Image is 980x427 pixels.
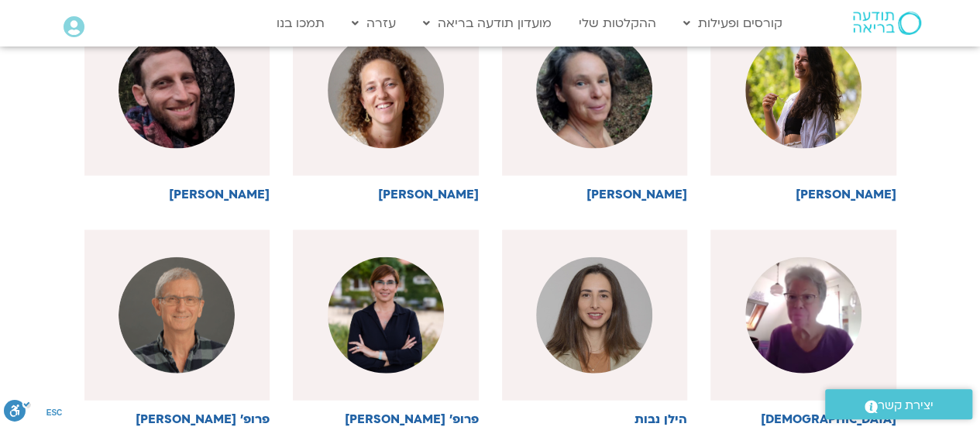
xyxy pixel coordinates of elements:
h6: [PERSON_NAME] [84,188,270,201]
img: %D7%90%D7%95%D7%A4%D7%99%D7%A8-%D7%94%D7%99%D7%9E%D7%9F-%D7%A2%D7%9E%D7%95%D7%93-%D7%9E%D7%A8%D7%... [328,33,444,149]
a: [PERSON_NAME] [293,5,479,201]
img: %D7%A0%D7%98%D7%A2-%D7%90%D7%A8%D7%A6%D7%99.png [536,33,652,149]
img: תודעה בריאה [853,12,921,35]
a: [PERSON_NAME] [502,5,688,201]
a: תמכו בנו [269,9,332,38]
span: יצירת קשר [878,395,934,416]
a: ההקלטות שלי [571,9,664,38]
img: %D7%94%D7%99%D7%9C%D7%9F-%D7%A0%D7%91%D7%95%D7%AA-%D7%A2%D7%9E%D7%95%D7%93-%D7%9E%D7%A8%D7%A6%D7%... [536,257,652,374]
h6: פרופ' [PERSON_NAME] [84,412,270,426]
a: פרופ' [PERSON_NAME] [293,230,479,426]
a: [PERSON_NAME] [710,5,896,201]
h6: [PERSON_NAME] [710,188,896,201]
a: מועדון תודעה בריאה [415,9,559,38]
h6: [PERSON_NAME] [293,188,479,201]
a: קורסים ופעילות [676,9,790,38]
h6: [PERSON_NAME] [502,188,688,201]
h6: הילן נבות [502,412,688,426]
img: %D7%99%D7%94%D7%95%D7%93%D7%99%D7%AA-%D7%9C%D7%95%D7%91%D7%9C.jpg [745,257,861,374]
img: %D7%93%D7%A8-%D7%A0%D7%90%D7%95%D7%94-%D7%9C%D7%95%D7%99%D7%98-%D7%91%D7%9F-%D7%A0%D7%95%D7%9F-%D... [328,257,444,374]
img: %D7%A4%D7%9C%D7%99%D7%A1%D7%94-%D7%99%D7%A2%D7%A7%D7%91-%D7%91%D7%A1%D7%99%D7%A1.jpeg [745,33,861,149]
a: [PERSON_NAME] [84,5,270,201]
a: הילן נבות [502,230,688,426]
a: עזרה [344,9,404,38]
img: %D7%93%D7%A0%D7%99-%D7%97%D7%9E%D7%99%D7%90%D7%9C.png [119,257,235,374]
img: WhatsApp-Image-2025-03-05-at-10.27.06.jpeg [119,33,235,149]
h6: פרופ' [PERSON_NAME] [293,412,479,426]
a: פרופ' [PERSON_NAME] [84,230,270,426]
a: יצירת קשר [825,389,972,419]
